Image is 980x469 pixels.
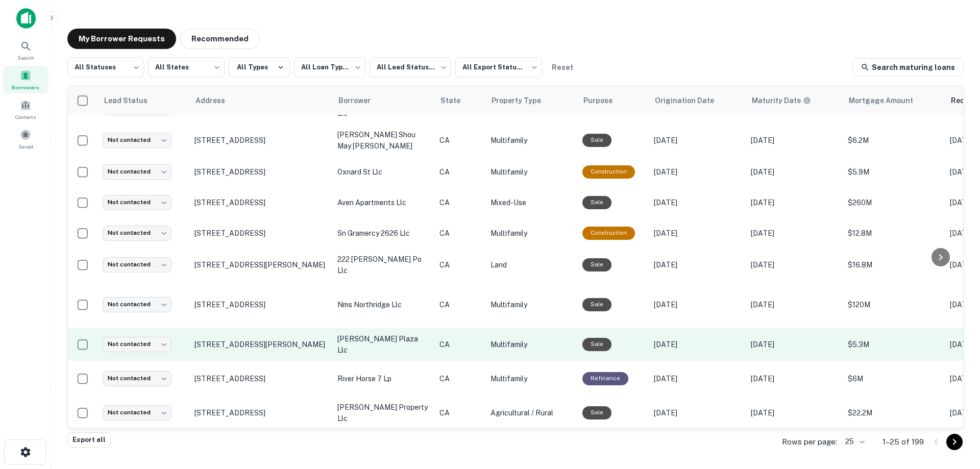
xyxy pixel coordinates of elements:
p: [PERSON_NAME] property llc [337,402,429,424]
p: Rows per page: [782,436,837,448]
p: $22.2M [848,407,940,418]
p: CA [439,228,480,239]
div: This loan purpose was for refinancing [582,372,628,385]
p: Multifamily [491,228,572,239]
div: All States [148,54,225,81]
div: Not contacted [103,226,171,240]
p: [STREET_ADDRESS] [194,167,327,177]
p: [DATE] [654,299,741,310]
p: [STREET_ADDRESS] [194,374,327,383]
p: [DATE] [654,259,741,270]
div: Sale [582,338,611,351]
p: [DATE] [751,407,838,418]
span: Contacts [15,113,36,121]
p: CA [439,135,480,146]
div: All Statuses [67,54,144,81]
span: State [440,94,474,107]
th: Borrower [332,86,434,115]
span: Mortgage Amount [849,94,926,107]
p: Land [491,259,572,270]
p: $6.2M [848,135,940,146]
p: Mixed-Use [491,197,572,208]
p: [STREET_ADDRESS][PERSON_NAME] [194,260,327,269]
button: Recommended [180,29,260,49]
p: $5.9M [848,166,940,178]
span: Search [17,54,34,62]
p: [STREET_ADDRESS] [194,300,327,309]
th: Mortgage Amount [843,86,945,115]
p: [DATE] [654,197,741,208]
div: Not contacted [103,297,171,312]
p: CA [439,299,480,310]
th: Address [189,86,332,115]
p: [DATE] [751,339,838,350]
span: Purpose [583,94,626,107]
p: 1–25 of 199 [883,436,924,448]
p: [DATE] [751,259,838,270]
img: capitalize-icon.png [16,8,36,29]
p: Agricultural / Rural [491,407,572,418]
a: Borrowers [3,66,48,93]
th: State [434,86,485,115]
div: Sale [582,298,611,311]
p: CA [439,339,480,350]
div: Sale [582,134,611,146]
p: Multifamily [491,339,572,350]
p: [DATE] [654,135,741,146]
a: Search [3,36,48,64]
p: $6M [848,373,940,384]
p: [STREET_ADDRESS] [194,408,327,417]
a: Search maturing loans [852,58,964,77]
button: Reset [546,57,579,78]
div: Not contacted [103,257,171,272]
span: Maturity dates displayed may be estimated. Please contact the lender for the most accurate maturi... [752,95,824,106]
p: [DATE] [751,166,838,178]
th: Origination Date [649,86,746,115]
div: This loan purpose was for construction [582,165,635,178]
div: Not contacted [103,133,171,147]
p: [DATE] [654,166,741,178]
div: Not contacted [103,371,171,386]
a: Saved [3,125,48,153]
th: Purpose [577,86,649,115]
p: $120M [848,299,940,310]
a: Contacts [3,95,48,123]
th: Lead Status [97,86,189,115]
p: 222 [PERSON_NAME] po llc [337,254,429,276]
p: [DATE] [751,373,838,384]
p: [DATE] [654,407,741,418]
p: aven apartments llc [337,197,429,208]
p: [DATE] [654,373,741,384]
div: All Export Statuses [455,54,542,81]
p: [STREET_ADDRESS] [194,229,327,238]
button: My Borrower Requests [67,29,176,49]
div: Not contacted [103,337,171,352]
span: Address [195,94,238,107]
p: CA [439,373,480,384]
p: CA [439,259,480,270]
p: $5.3M [848,339,940,350]
p: CA [439,197,480,208]
p: [STREET_ADDRESS] [194,136,327,145]
div: 25 [841,434,866,449]
span: Borrowers [12,83,39,91]
div: Not contacted [103,195,171,210]
p: [STREET_ADDRESS] [194,198,327,207]
p: CA [439,407,480,418]
p: CA [439,166,480,178]
div: This loan purpose was for construction [582,227,635,239]
button: All Types [229,57,290,78]
div: Sale [582,196,611,209]
p: [DATE] [654,228,741,239]
button: Export all [67,432,111,448]
th: Maturity dates displayed may be estimated. Please contact the lender for the most accurate maturi... [746,86,843,115]
p: Multifamily [491,373,572,384]
th: Property Type [485,86,577,115]
span: Saved [18,142,33,151]
p: [PERSON_NAME] plaza llc [337,333,429,356]
div: Sale [582,406,611,419]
